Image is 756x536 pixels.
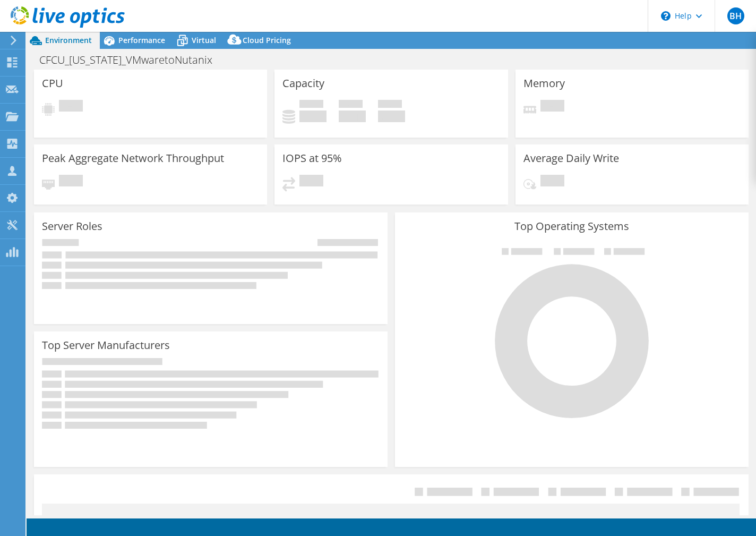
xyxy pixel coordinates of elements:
[59,100,83,114] span: Pending
[282,78,324,89] h3: Capacity
[523,152,619,164] h3: Average Daily Write
[42,78,63,89] h3: CPU
[661,11,671,21] svg: \n
[540,175,564,189] span: Pending
[378,100,402,110] span: Total
[42,220,102,232] h3: Server Roles
[42,339,170,351] h3: Top Server Manufacturers
[403,220,741,232] h3: Top Operating Systems
[299,100,323,110] span: Used
[243,35,291,45] span: Cloud Pricing
[339,100,363,110] span: Free
[727,7,744,24] span: BH
[339,110,366,122] h4: 0 GiB
[378,110,405,122] h4: 0 GiB
[540,100,564,114] span: Pending
[192,35,216,45] span: Virtual
[299,110,327,122] h4: 0 GiB
[523,78,565,89] h3: Memory
[45,35,92,45] span: Environment
[118,35,165,45] span: Performance
[35,54,229,66] h1: CFCU_[US_STATE]_VMwaretoNutanix
[299,175,323,189] span: Pending
[42,152,224,164] h3: Peak Aggregate Network Throughput
[282,152,342,164] h3: IOPS at 95%
[59,175,83,189] span: Pending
